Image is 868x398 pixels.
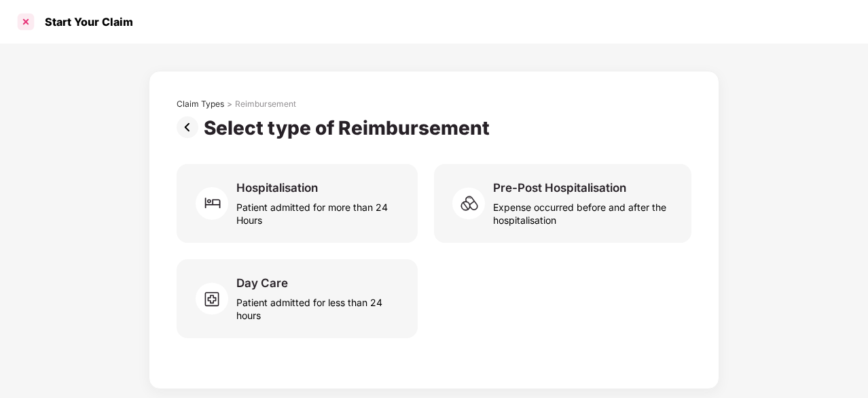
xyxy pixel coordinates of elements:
img: svg+xml;base64,PHN2ZyBpZD0iUHJldi0zMngzMiIgeG1sbnM9Imh0dHA6Ly93d3cudzMub3JnLzIwMDAvc3ZnIiB3aWR0aD... [177,116,204,138]
img: svg+xml;base64,PHN2ZyB4bWxucz0iaHR0cDovL3d3dy53My5vcmcvMjAwMC9zdmciIHdpZHRoPSI2MCIgaGVpZ2h0PSI1OC... [452,183,493,224]
div: Select type of Reimbursement [204,116,495,139]
div: > [227,99,232,110]
img: svg+xml;base64,PHN2ZyB4bWxucz0iaHR0cDovL3d3dy53My5vcmcvMjAwMC9zdmciIHdpZHRoPSI2MCIgaGVpZ2h0PSI2MC... [196,183,236,224]
div: Reimbursement [235,99,296,110]
div: Day Care [236,276,288,291]
img: svg+xml;base64,PHN2ZyB4bWxucz0iaHR0cDovL3d3dy53My5vcmcvMjAwMC9zdmciIHdpZHRoPSI2MCIgaGVpZ2h0PSI1OC... [196,278,236,319]
div: Patient admitted for less than 24 hours [236,291,401,322]
div: Start Your Claim [37,15,133,29]
div: Hospitalisation [236,180,318,195]
div: Pre-Post Hospitalisation [493,180,626,195]
div: Expense occurred before and after the hospitalisation [493,195,675,227]
div: Claim Types [177,99,224,110]
div: Patient admitted for more than 24 Hours [236,195,401,227]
